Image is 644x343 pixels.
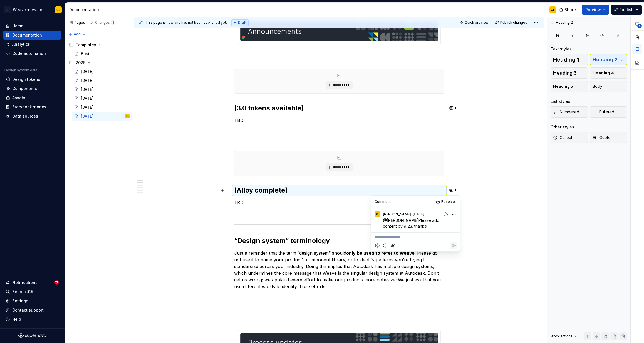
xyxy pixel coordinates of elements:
p: Just a reminder that the term “design system” should . Please do not use it to name your product’... [234,250,444,290]
div: [DATE] [81,113,93,119]
div: Weave-newsletter [13,7,48,13]
div: Home [12,23,23,29]
button: Attach files [390,242,397,249]
div: Design system data [4,68,37,72]
span: Heading 3 [553,70,577,76]
button: Publish [611,5,642,15]
div: Pages [69,20,85,25]
h2: “Design system” terminology [234,236,444,245]
div: 2025 [76,60,85,65]
button: Mention someone [373,242,381,249]
div: Components [12,86,37,91]
button: Numbered [551,106,588,118]
div: [DATE] [81,69,93,74]
button: Heading 5 [551,81,588,92]
div: Text styles [551,46,572,52]
button: Resolve [434,198,457,206]
a: [DATE]CL [72,112,132,121]
span: Numbered [553,109,579,115]
div: [DATE] [81,87,93,92]
div: Comment [375,200,391,204]
span: Preview [585,7,601,13]
span: 1 [455,106,456,110]
button: Heading 4 [590,67,627,79]
div: [DATE] [81,78,93,83]
div: Help [12,317,21,322]
div: A [4,6,11,13]
div: Block actions [551,332,578,340]
div: CL [551,8,555,12]
button: Bulleted [590,106,627,118]
a: Basic [72,49,132,58]
span: Publish changes [500,20,527,25]
button: Add reaction [442,210,449,218]
button: 1 [448,104,459,112]
div: Assets [12,95,25,101]
p: TBD [234,199,444,206]
span: 1 [111,20,115,25]
span: Body [593,84,602,89]
button: Share [556,5,579,15]
button: Callout [551,132,588,143]
div: Contact support [12,307,44,313]
a: Assets [3,93,61,102]
a: Documentation [3,31,61,40]
div: CL [376,212,379,216]
div: Documentation [69,7,132,13]
div: [DATE] [81,96,93,101]
a: Settings [3,296,61,305]
span: Heading 1 [553,57,579,62]
span: This page is new and has not been published yet. [145,20,227,25]
button: Quote [590,132,627,143]
a: Storybook stories [3,103,61,111]
div: Templates [67,40,132,49]
span: Heading 4 [593,70,614,76]
button: Search ⌘K [3,287,61,296]
button: Body [590,81,627,92]
div: Block actions [551,334,573,339]
a: Design tokens [3,75,61,84]
button: Contact support [3,306,61,315]
a: [DATE] [72,67,132,76]
div: Templates [76,42,96,48]
span: 17 [54,280,59,285]
span: @ [383,218,418,223]
div: CL [126,113,128,119]
button: Publish changes [493,19,530,26]
span: Please add content by 9/23, thanks! [383,218,440,228]
a: Components [3,84,61,93]
div: Other styles [551,124,574,130]
span: Callout [553,135,572,140]
a: Data sources [3,112,61,121]
p: TBD [234,117,444,124]
svg: Supernova Logo [18,333,46,339]
a: [DATE] [72,94,132,103]
div: Documentation [12,32,42,38]
span: Draft [238,20,246,25]
div: 2025 [67,58,132,67]
div: Changes [95,20,115,25]
span: Publish [619,7,634,13]
span: Share [564,7,576,13]
div: List styles [551,99,570,104]
div: Design tokens [12,77,40,82]
button: Add [67,30,88,38]
button: Quick preview [458,19,491,26]
button: More [450,210,457,218]
a: Code automation [3,49,61,58]
button: Heading 1 [551,54,588,65]
span: [PERSON_NAME] [387,218,418,223]
span: Bulleted [593,109,614,115]
span: Quote [593,135,611,140]
a: Analytics [3,40,61,49]
h2: [3.0 tokens available] [234,104,444,113]
span: 4 [637,24,642,28]
span: Add [74,32,81,37]
div: [DATE] [81,104,93,110]
div: Search ⌘K [12,289,33,295]
div: Data sources [12,113,38,119]
div: Storybook stories [12,104,46,110]
div: Analytics [12,42,30,47]
div: Basic [81,51,91,57]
